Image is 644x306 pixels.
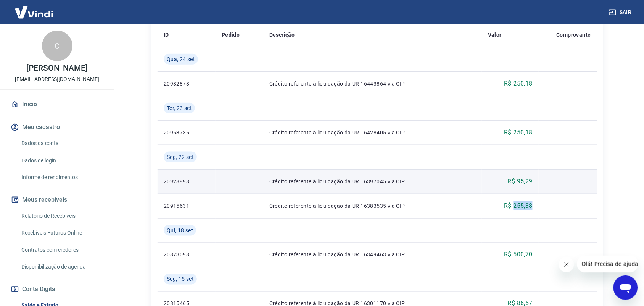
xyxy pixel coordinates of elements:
p: 20915631 [164,202,209,210]
a: Dados da conta [18,136,105,151]
button: Meu cadastro [9,119,105,136]
p: R$ 95,29 [508,177,533,186]
a: Relatório de Recebíveis [18,208,105,224]
p: Crédito referente à liquidação da UR 16443864 via CIP [269,80,476,87]
img: Vindi [9,0,59,24]
div: C [42,31,72,61]
p: ID [164,31,169,39]
span: Seg, 15 set [167,275,194,283]
p: [EMAIL_ADDRESS][DOMAIN_NAME] [15,75,99,83]
p: [PERSON_NAME] [26,64,87,72]
iframe: Botão para abrir a janela de mensagens [613,275,638,300]
button: Meus recebíveis [9,191,105,208]
p: Crédito referente à liquidação da UR 16383535 via CIP [269,202,476,210]
button: Sair [607,5,635,19]
p: R$ 250,18 [504,79,533,88]
span: Ter, 23 set [167,104,192,112]
iframe: Fechar mensagem [559,257,574,272]
span: Seg, 22 set [167,153,194,161]
p: Descrição [269,31,295,39]
p: Valor [488,31,502,39]
span: Olá! Precisa de ajuda? [5,5,64,11]
a: Dados de login [18,153,105,168]
span: Qua, 24 set [167,55,195,63]
p: Comprovante [557,31,591,39]
span: Qui, 18 set [167,227,193,234]
a: Início [9,96,105,113]
p: Crédito referente à liquidação da UR 16428405 via CIP [269,129,476,136]
button: Conta Digital [9,281,105,298]
p: Pedido [222,31,240,39]
p: 20963735 [164,129,209,136]
p: R$ 500,70 [504,250,533,259]
iframe: Mensagem da empresa [577,256,638,272]
a: Contratos com credores [18,242,105,258]
p: 20928998 [164,178,209,185]
p: R$ 250,18 [504,128,533,137]
p: 20873098 [164,251,209,259]
p: Crédito referente à liquidação da UR 16397045 via CIP [269,178,476,185]
a: Recebíveis Futuros Online [18,225,105,241]
p: Crédito referente à liquidação da UR 16349463 via CIP [269,251,476,259]
a: Informe de rendimentos [18,170,105,185]
p: 20982878 [164,80,209,87]
a: Disponibilização de agenda [18,259,105,275]
p: R$ 255,38 [504,201,533,210]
